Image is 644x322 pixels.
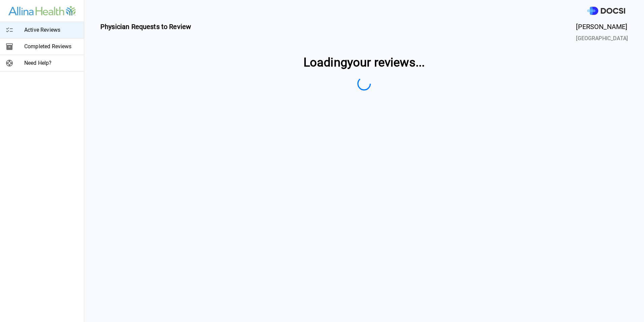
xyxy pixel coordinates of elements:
[576,34,628,43] span: [GEOGRAPHIC_DATA]
[576,22,628,32] span: [PERSON_NAME]
[587,7,625,15] img: DOCSI Logo
[303,53,425,72] span: Loading your reviews ...
[24,43,78,51] span: Completed Reviews
[100,22,191,43] span: Physician Requests to Review
[24,26,78,34] span: Active Reviews
[24,59,78,67] span: Need Help?
[8,6,76,16] img: Site Logo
